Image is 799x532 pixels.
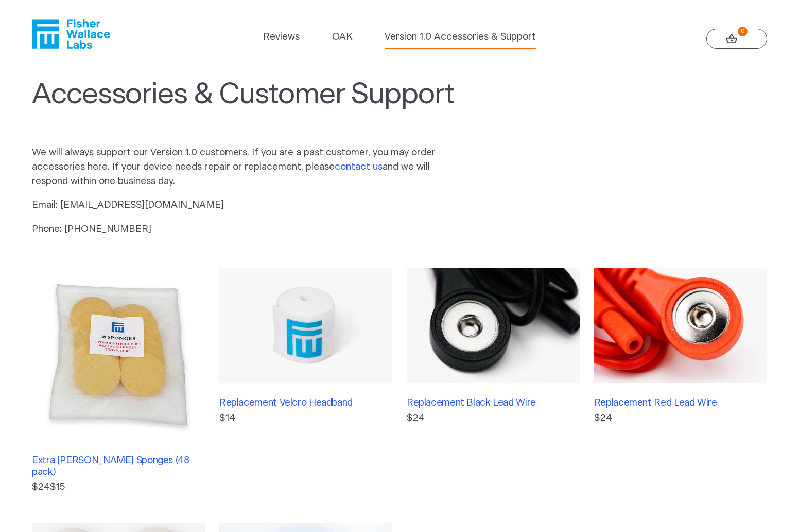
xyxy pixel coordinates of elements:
[335,162,383,172] a: contact us
[32,482,50,492] s: $24
[219,268,392,495] a: Replacement Velcro Headband$14
[32,480,205,494] p: $15
[219,268,392,383] img: Replacement Velcro Headband
[32,145,452,189] p: We will always support our Version 1.0 customers. If you are a past customer, you may order acces...
[32,268,205,441] img: Extra Fisher Wallace Sponges (48 pack)
[594,268,767,383] img: Replacement Red Lead Wire
[332,30,353,44] a: OAK
[594,397,767,409] h3: Replacement Red Lead Wire
[706,29,767,49] a: 0
[32,198,452,212] p: Email: [EMAIL_ADDRESS][DOMAIN_NAME]
[32,222,452,236] p: Phone: [PHONE_NUMBER]
[219,411,392,426] p: $14
[407,268,580,495] a: Replacement Black Lead Wire$24
[407,268,580,383] img: Replacement Black Lead Wire
[32,19,110,49] a: Fisher Wallace
[219,397,392,409] h3: Replacement Velcro Headband
[32,455,205,478] h3: Extra [PERSON_NAME] Sponges (48 pack)
[32,268,205,495] a: Extra [PERSON_NAME] Sponges (48 pack) $24$15
[263,30,300,44] a: Reviews
[594,268,767,495] a: Replacement Red Lead Wire$24
[407,411,580,426] p: $24
[32,78,767,129] h1: Accessories & Customer Support
[407,397,580,409] h3: Replacement Black Lead Wire
[594,411,767,426] p: $24
[385,30,536,44] a: Version 1.0 Accessories & Support
[738,27,748,36] strong: 0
